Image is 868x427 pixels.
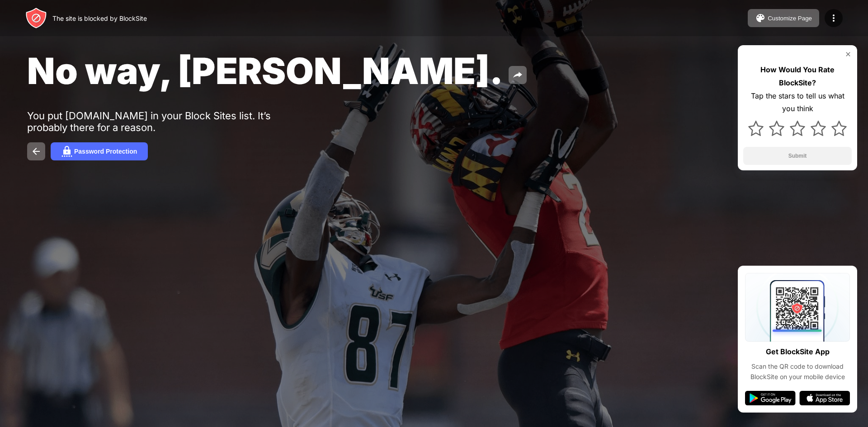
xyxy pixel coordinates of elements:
[27,49,503,93] span: No way, [PERSON_NAME].
[61,146,72,157] img: password.svg
[745,361,850,382] div: Scan the QR code to download BlockSite on your mobile device
[768,15,812,22] div: Customize Page
[25,7,47,29] img: header-logo.svg
[52,14,147,22] div: The site is blocked by BlockSite
[745,273,850,342] img: qrcode.svg
[27,110,307,133] div: You put [DOMAIN_NAME] in your Block Sites list. It’s probably there for a reason.
[51,142,148,160] button: Password Protection
[844,51,852,58] img: rate-us-close.svg
[31,146,42,157] img: back.svg
[745,391,796,405] img: google-play.svg
[743,63,852,89] div: How Would You Rate BlockSite?
[748,9,819,27] button: Customize Page
[743,147,852,165] button: Submit
[811,121,826,136] img: star.svg
[799,391,850,405] img: app-store.svg
[755,13,766,23] img: pallet.svg
[828,13,839,23] img: menu-icon.svg
[769,121,784,136] img: star.svg
[512,70,523,80] img: share.svg
[748,121,764,136] img: star.svg
[743,89,852,116] div: Tap the stars to tell us what you think
[831,121,847,136] img: star.svg
[74,148,137,155] div: Password Protection
[790,121,805,136] img: star.svg
[766,345,830,358] div: Get BlockSite App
